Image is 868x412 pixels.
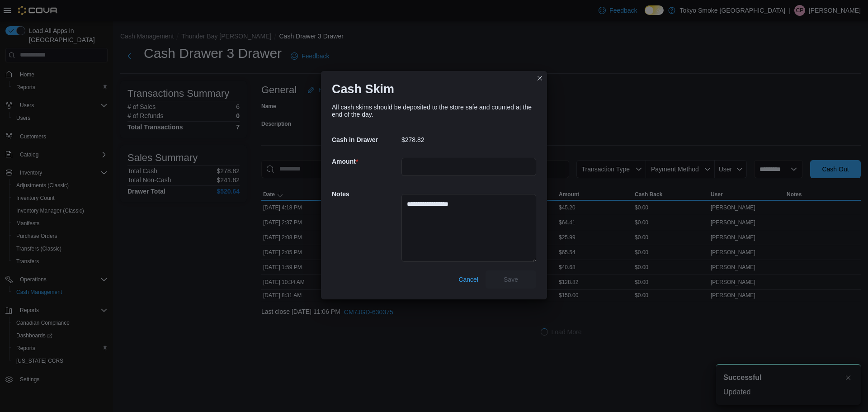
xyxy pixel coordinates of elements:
h5: Cash in Drawer [332,131,400,149]
h1: Cash Skim [332,82,394,96]
h5: Amount [332,152,400,170]
h5: Notes [332,185,400,203]
button: Cancel [455,270,482,289]
button: Save [486,270,536,289]
span: Cancel [458,275,478,284]
span: Save [504,275,518,284]
div: All cash skims should be deposited to the store safe and counted at the end of the day. [332,104,536,118]
button: Closes this modal window [534,73,545,84]
p: $278.82 [401,136,425,143]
